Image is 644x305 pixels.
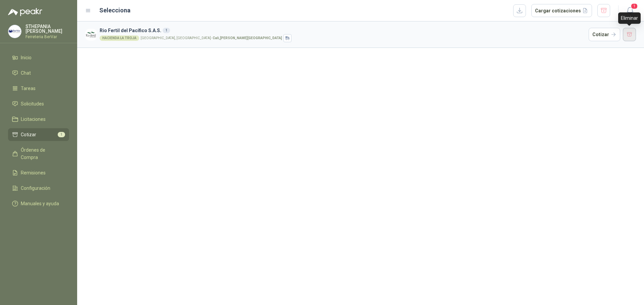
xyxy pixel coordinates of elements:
span: Chat [21,69,31,77]
p: [GEOGRAPHIC_DATA], [GEOGRAPHIC_DATA] - [141,36,282,40]
a: Licitaciones [8,113,69,126]
span: Cotizar [21,131,36,138]
div: HACIENDA LA TROJA [100,35,139,41]
a: Tareas [8,82,69,95]
span: Remisiones [21,169,46,176]
span: Licitaciones [21,116,46,123]
a: Chat [8,67,69,79]
p: STHEPANIA [PERSON_NAME] [25,24,69,33]
button: Cargar cotizaciones [531,4,592,17]
span: 1 [58,132,65,137]
a: Manuales y ayuda [8,197,69,210]
button: Cotizar [589,28,620,41]
span: Órdenes de Compra [21,146,63,161]
h3: Rio Fertil del Pacífico S.A.S. [100,27,586,34]
a: Inicio [8,51,69,64]
span: Configuración [21,184,50,192]
a: Solicitudes [8,97,69,110]
strong: Cali , [PERSON_NAME][GEOGRAPHIC_DATA] [213,36,282,40]
a: Configuración [8,182,69,195]
img: Company Logo [85,29,97,41]
img: Logo peakr [8,8,42,16]
p: Ferreteria BerVar [25,35,69,39]
span: Tareas [21,85,36,92]
span: Manuales y ayuda [21,200,59,207]
a: Cotizar1 [8,128,69,141]
span: Inicio [21,54,32,61]
a: Órdenes de Compra [8,144,69,164]
span: 1 [631,3,638,9]
button: 1 [624,5,636,17]
div: 1 [163,28,170,33]
span: Solicitudes [21,100,44,107]
h2: Selecciona [99,6,130,15]
img: Company Logo [8,25,21,38]
a: Remisiones [8,166,69,179]
div: Eliminar [618,12,641,24]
